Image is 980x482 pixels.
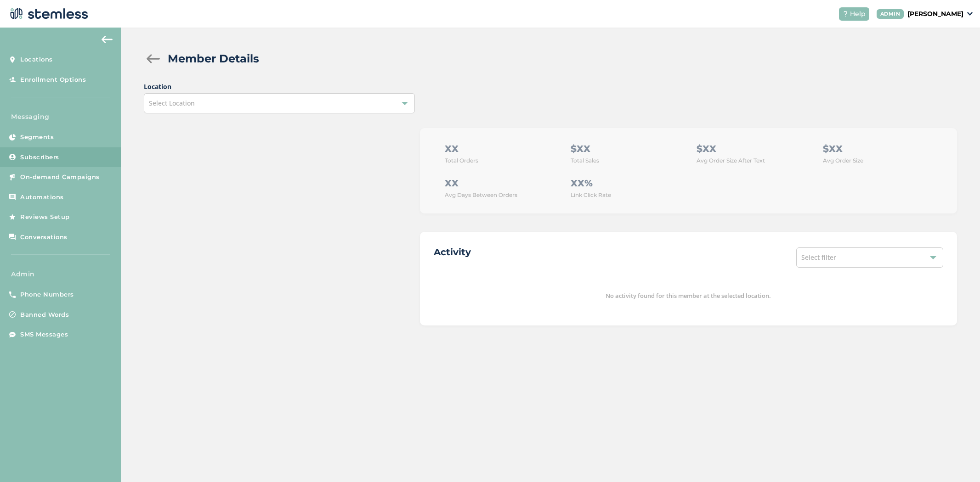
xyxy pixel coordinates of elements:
span: Help [850,9,866,19]
span: SMS Messages [20,330,68,339]
span: Phone Numbers [20,290,74,299]
p: XX [445,176,554,190]
label: Total Sales [571,157,599,164]
span: On-demand Campaigns [20,173,100,182]
div: No activity found for this member at the selected location. [434,269,943,312]
p: XX [445,142,554,156]
img: icon_down-arrow-small-66adaf34.svg [967,12,973,16]
span: Conversations [20,233,68,242]
img: icon-help-white-03924b79.svg [843,11,848,17]
label: Avg Order Size After Text [697,157,765,164]
img: logo-dark-0685b13c.svg [7,5,88,23]
h2: Activity [434,246,471,258]
label: Location [144,82,415,91]
label: Link Click Rate [571,191,611,198]
label: Total Orders [445,157,478,164]
span: Enrollment Options [20,75,86,84]
span: Automations [20,193,64,202]
label: Avg Order Size [823,157,863,164]
p: $XX [823,142,932,156]
span: Locations [20,55,53,64]
label: Avg Days Between Orders [445,191,517,198]
span: Subscribers [20,153,59,162]
p: $XX [697,142,806,156]
h2: Member Details [168,50,259,67]
div: ADMIN [877,9,904,19]
span: Banned Words [20,310,69,319]
span: Select Location [149,99,195,107]
span: Segments [20,133,54,142]
span: Select filter [801,253,836,262]
p: XX% [571,176,680,190]
p: $XX [571,142,680,156]
p: [PERSON_NAME] [907,9,963,19]
img: icon-arrow-back-accent-c549486e.svg [102,36,113,43]
span: Reviews Setup [20,213,70,222]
